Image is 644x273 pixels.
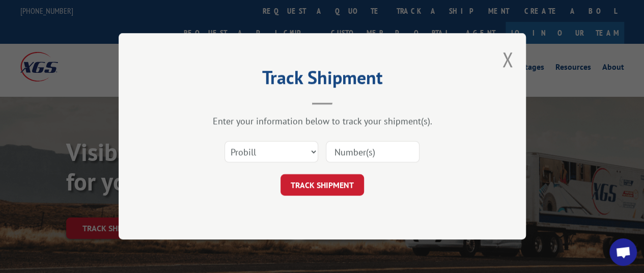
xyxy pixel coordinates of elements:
h2: Track Shipment [170,70,475,90]
div: Enter your information below to track your shipment(s). [170,116,475,127]
div: Open chat [609,238,637,266]
button: Close modal [502,46,513,73]
input: Number(s) [326,142,419,163]
button: TRACK SHIPMENT [281,175,364,196]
